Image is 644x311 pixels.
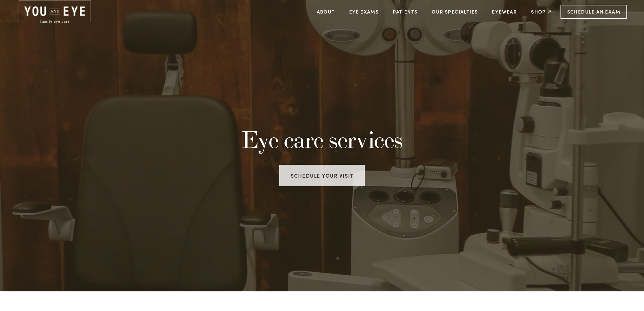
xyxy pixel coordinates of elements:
[560,5,627,19] a: Schedule an Exam
[393,6,418,17] a: Patients
[317,6,335,17] a: About
[531,6,552,17] a: Shop ↗
[492,6,517,17] a: Eyewear
[279,165,365,186] a: Schedule your visit
[432,8,478,15] a: Our Specialties
[349,6,379,17] a: Eye Exams
[136,126,508,153] h1: Eye care services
